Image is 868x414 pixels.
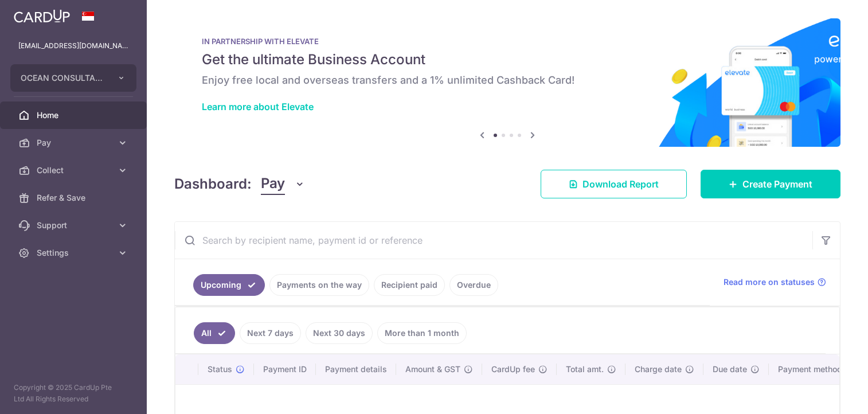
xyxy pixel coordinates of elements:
a: Learn more about Elevate [202,101,314,112]
span: Home [37,110,112,121]
span: Status [208,364,232,375]
th: Payment details [316,354,396,384]
img: Renovation banner [174,18,840,147]
h6: Enjoy free local and overseas transfers and a 1% unlimited Cashback Card! [202,73,813,87]
span: Refer & Save [37,192,112,204]
a: More than 1 month [377,322,467,344]
span: Amount & GST [405,364,460,375]
span: Due date [713,364,747,375]
img: CardUp [14,9,70,23]
span: Pay [261,173,285,195]
span: OCEAN CONSULTANT EMPLOYMENT PTE. LTD. [21,72,105,84]
span: Total amt. [566,364,604,375]
a: Read more on statuses [724,276,826,288]
a: Next 30 days [306,322,373,344]
span: Read more on statuses [724,276,815,288]
th: Payment method [769,354,856,384]
th: Payment ID [254,354,316,384]
span: Pay [37,137,112,149]
input: Search by recipient name, payment id or reference [175,222,812,259]
h4: Dashboard: [174,174,252,194]
span: Download Report [582,177,659,191]
a: All [194,322,235,344]
span: Support [37,220,112,231]
a: Recipient paid [374,274,445,296]
a: Download Report [541,170,687,198]
span: Collect [37,165,112,176]
a: Create Payment [701,170,840,198]
button: OCEAN CONSULTANT EMPLOYMENT PTE. LTD. [10,64,136,92]
a: Next 7 days [240,322,301,344]
button: Pay [261,173,305,195]
p: IN PARTNERSHIP WITH ELEVATE [202,37,813,46]
span: Create Payment [742,177,812,191]
span: Charge date [635,364,682,375]
a: Upcoming [193,274,265,296]
p: [EMAIL_ADDRESS][DOMAIN_NAME] [18,40,128,52]
h5: Get the ultimate Business Account [202,50,813,69]
span: CardUp fee [491,364,535,375]
a: Payments on the way [269,274,369,296]
a: Overdue [449,274,498,296]
span: Settings [37,247,112,259]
